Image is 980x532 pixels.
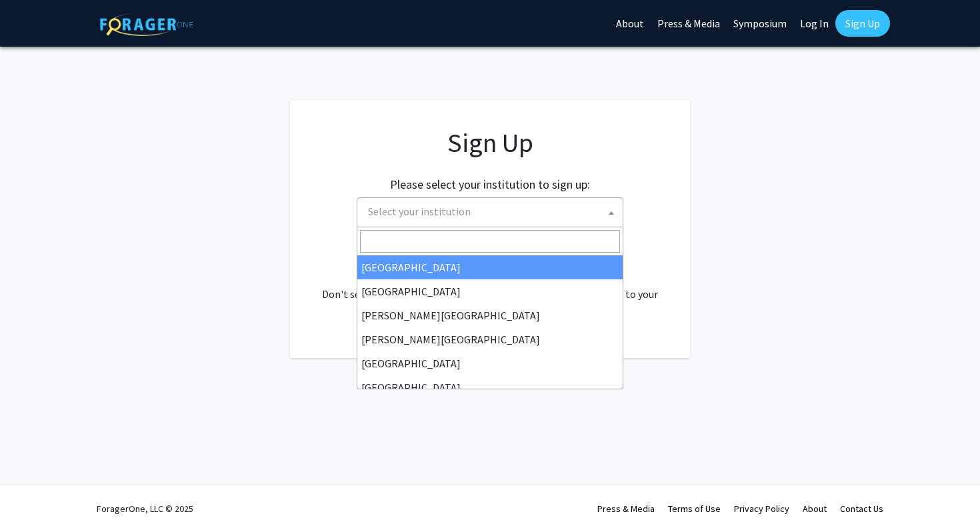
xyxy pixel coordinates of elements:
[357,351,623,375] li: [GEOGRAPHIC_DATA]
[357,197,623,227] span: Select your institution
[668,503,721,515] a: Terms of Use
[317,254,663,318] div: Already have an account? . Don't see your institution? about bringing ForagerOne to your institut...
[357,279,623,303] li: [GEOGRAPHIC_DATA]
[835,10,890,37] a: Sign Up
[360,230,620,253] input: Search
[803,503,827,515] a: About
[390,177,590,192] h2: Please select your institution to sign up:
[840,503,883,515] a: Contact Us
[97,485,193,532] div: ForagerOne, LLC © 2025
[368,205,471,218] span: Select your institution
[10,472,57,522] iframe: Chat
[357,327,623,351] li: [PERSON_NAME][GEOGRAPHIC_DATA]
[357,255,623,279] li: [GEOGRAPHIC_DATA]
[357,375,623,399] li: [GEOGRAPHIC_DATA]
[597,503,655,515] a: Press & Media
[734,503,789,515] a: Privacy Policy
[363,198,623,225] span: Select your institution
[357,303,623,327] li: [PERSON_NAME][GEOGRAPHIC_DATA]
[100,13,193,36] img: ForagerOne Logo
[317,127,663,159] h1: Sign Up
